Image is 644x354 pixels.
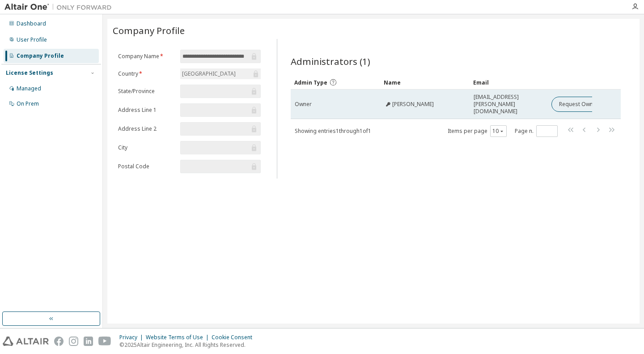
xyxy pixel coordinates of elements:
div: Name [384,75,466,90]
img: Altair One [4,3,116,12]
div: Privacy [119,334,146,341]
span: Page n. [515,125,558,137]
div: Website Terms of Use [146,334,212,341]
span: Owner [295,101,312,108]
div: Cookie Consent [212,334,258,341]
img: linkedin.svg [84,337,93,346]
label: City [118,144,175,151]
label: Address Line 1 [118,107,175,114]
span: Administrators (1) [291,55,370,68]
button: Request Owner Change [551,97,627,112]
div: [GEOGRAPHIC_DATA] [180,68,260,79]
span: Admin Type [294,79,327,86]
span: Company Profile [113,24,185,37]
img: altair_logo.svg [3,337,49,346]
img: youtube.svg [98,337,111,346]
span: Items per page [448,125,507,137]
div: Company Profile [17,52,64,60]
p: © 2025 Altair Engineering, Inc. All Rights Reserved. [119,341,258,349]
img: facebook.svg [54,337,64,346]
div: On Prem [17,100,39,107]
span: Showing entries 1 through 1 of 1 [295,127,371,135]
label: Address Line 2 [118,125,175,132]
div: Email [473,75,544,90]
div: Managed [17,85,41,92]
div: License Settings [6,69,53,77]
button: 10 [492,128,504,135]
label: Country [118,70,175,77]
div: [GEOGRAPHIC_DATA] [181,69,237,79]
div: Dashboard [17,20,46,27]
div: User Profile [17,36,47,43]
label: Postal Code [118,163,175,170]
span: [PERSON_NAME] [392,101,434,108]
label: Company Name [118,53,175,60]
span: [EMAIL_ADDRESS][PERSON_NAME][DOMAIN_NAME] [474,94,544,115]
label: State/Province [118,88,175,95]
img: instagram.svg [69,337,78,346]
